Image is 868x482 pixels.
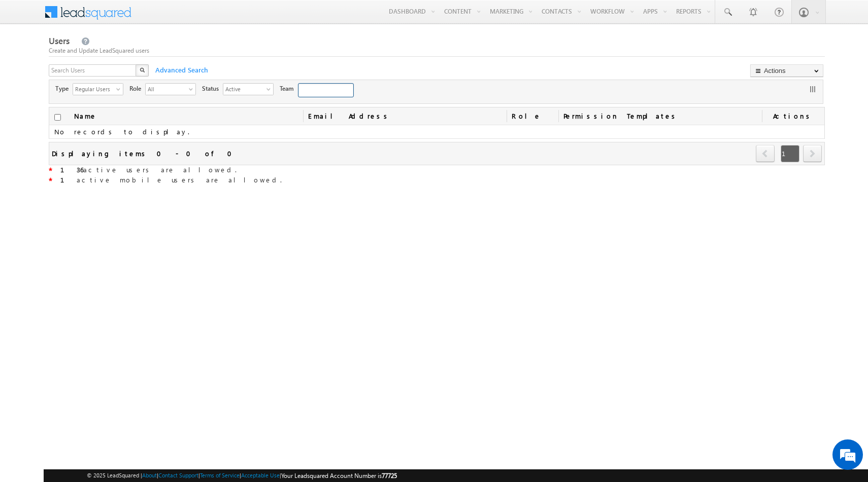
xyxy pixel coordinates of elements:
a: prev [756,146,775,162]
strong: 136 [60,165,83,174]
span: prev [756,145,775,162]
a: About [142,472,157,478]
a: Email Address [303,107,507,125]
button: Actions [750,64,823,77]
span: Team [280,84,298,93]
span: active users are allowed. [60,165,237,174]
span: Regular Users [73,84,115,94]
span: select [266,86,275,92]
a: Acceptable Use [241,472,280,478]
span: next [803,145,822,162]
span: Status [202,84,223,93]
span: Users [49,35,70,47]
a: Role [507,107,558,125]
img: Search [140,67,145,72]
span: Permission Templates [558,107,762,125]
span: © 2025 LeadSquared | | | | | [87,471,397,480]
span: Your Leadsquared Account Number is [281,472,397,479]
a: Terms of Service [200,472,240,478]
span: active mobile users are allowed. [60,175,282,184]
span: Type [55,84,73,93]
span: Role [129,84,145,93]
input: Search Users [49,64,137,77]
span: All [146,84,187,94]
span: Advanced Search [150,65,211,75]
td: No records to display. [49,125,824,139]
div: Create and Update LeadSquared users [49,46,825,55]
span: Actions [762,107,824,125]
strong: 1 [60,175,77,184]
span: 77725 [382,472,397,479]
a: next [803,146,822,162]
span: 1 [781,145,799,162]
a: Contact Support [158,472,198,478]
a: Name [69,107,102,125]
span: select [189,86,197,92]
div: Displaying items 0 - 0 of 0 [52,147,238,159]
span: Active [223,84,265,94]
span: select [116,86,124,92]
